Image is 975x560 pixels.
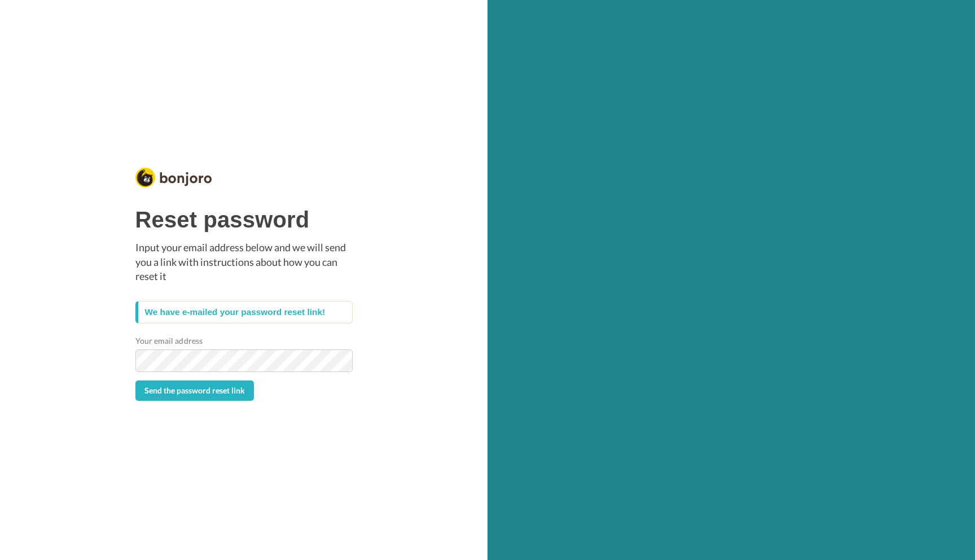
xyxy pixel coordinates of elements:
[135,380,254,401] button: Send the password reset link
[135,301,353,323] div: We have e-mailed your password reset link!
[135,207,353,232] h1: Reset password
[144,386,245,395] span: Send the password reset link
[135,240,353,284] p: Input your email address below and we will send you a link with instructions about how you can re...
[135,335,203,347] label: Your email address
